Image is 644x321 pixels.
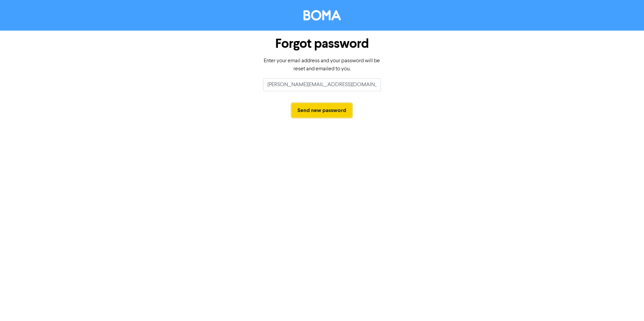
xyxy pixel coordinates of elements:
iframe: Chat Widget [610,289,644,321]
img: BOMA Logo [303,10,341,21]
input: Email [263,78,381,91]
button: Send new password [292,103,352,117]
p: Enter your email address and your password will be reset and emailed to you. [263,57,381,73]
h1: Forgot password [263,36,381,51]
